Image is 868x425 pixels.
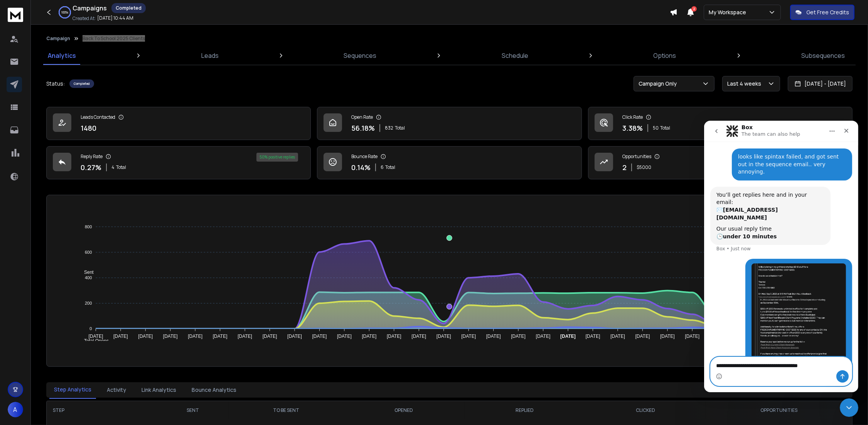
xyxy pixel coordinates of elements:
button: Link Analytics [137,381,181,398]
p: Open Rate [351,114,373,120]
div: Completed [69,79,94,88]
th: CLICKED [585,401,706,420]
a: Sequences [339,46,381,65]
a: Click Rate3.38%50Total [588,107,853,140]
tspan: [DATE] [635,334,650,339]
th: TO BE SENT [229,401,343,420]
iframe: Intercom live chat [840,398,858,417]
tspan: [DATE] [138,334,153,339]
p: Status: [46,80,65,88]
tspan: [DATE] [362,334,377,339]
p: 56.18 % [351,123,375,133]
button: A [8,402,23,417]
tspan: 800 [85,224,92,229]
tspan: [DATE] [462,334,476,339]
tspan: [DATE] [113,334,128,339]
button: [DATE] - [DATE] [788,76,853,91]
p: Options [653,51,676,60]
p: My Workspace [709,8,749,16]
img: logo [8,8,23,22]
p: Last 4 weeks [727,80,764,88]
span: Total Opens [78,338,109,344]
tspan: [DATE] [287,334,302,339]
tspan: [DATE] [213,334,228,339]
p: 3.38 % [622,123,643,133]
p: 0.27 % [81,162,101,173]
a: Leads Contacted1480 [46,107,311,140]
p: [DATE] 10:44 AM [97,15,133,21]
p: x-axis : Date(UTC) [59,350,840,356]
div: Completed [111,3,146,13]
tspan: [DATE] [610,334,625,339]
tspan: 400 [85,275,92,280]
th: OPENED [343,401,464,420]
tspan: [DATE] [412,334,426,339]
span: 50 [653,125,659,131]
a: Subsequences [797,46,849,65]
p: Analytics [48,51,76,60]
tspan: [DATE] [238,334,252,339]
p: Subsequences [801,51,845,60]
tspan: [DATE] [486,334,501,339]
span: 832 [385,125,393,131]
p: Reply Rate [81,153,103,160]
tspan: [DATE] [89,334,103,339]
p: Opportunities [622,153,651,160]
button: Campaign [46,35,70,42]
tspan: [DATE] [660,334,675,339]
p: Campaign Only [639,80,680,88]
p: Sequences [344,51,376,60]
th: STEP [47,401,156,420]
a: Bounce Rate0.14%6Total [317,146,581,179]
p: Bounce Rate [351,153,378,160]
p: 1480 [81,123,96,133]
tspan: [DATE] [263,334,277,339]
span: 4 [111,164,115,170]
tspan: 200 [85,301,92,305]
tspan: [DATE] [437,334,451,339]
p: Leads Contacted [81,114,115,120]
tspan: [DATE] [511,334,526,339]
p: 0.14 % [351,162,371,173]
p: Back To School 2025 Clients [83,35,145,42]
a: Options [649,46,681,65]
tspan: [DATE] [387,334,401,339]
p: $ 5000 [637,164,651,170]
span: 2 [691,6,697,12]
tspan: 600 [85,250,92,255]
p: Created At: [72,15,96,22]
span: Sent [78,270,94,275]
tspan: [DATE] [586,334,600,339]
span: Total [116,164,126,170]
span: Total [395,125,405,131]
p: Schedule [502,51,528,60]
a: Schedule [497,46,533,65]
button: Bounce Analytics [187,381,241,398]
th: OPPORTUNITIES [706,401,852,420]
a: Reply Rate0.27%4Total50% positive replies [46,146,311,179]
tspan: [DATE] [685,334,700,339]
a: Opportunities2$5000 [588,146,853,179]
tspan: 0 [89,326,92,331]
tspan: [DATE] [337,334,352,339]
tspan: [DATE] [163,334,178,339]
span: Total [385,164,395,170]
div: 50 % positive replies [256,153,298,162]
p: 2 [622,162,627,173]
